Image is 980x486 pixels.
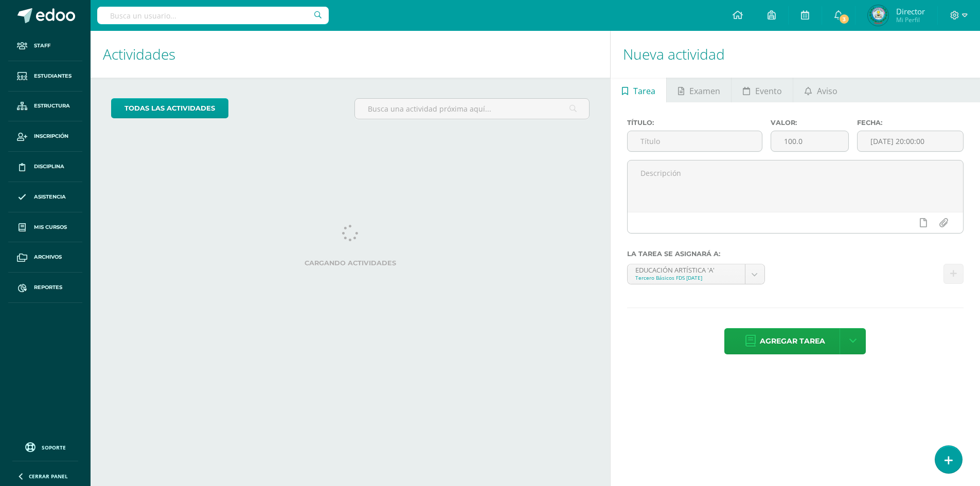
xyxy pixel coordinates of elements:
[34,42,50,50] span: Staff
[896,6,925,16] span: Director
[627,119,762,127] label: Título:
[839,13,850,25] span: 3
[34,193,66,201] span: Asistencia
[628,264,764,284] a: EDUCACIÓN ARTÍSTICA 'A'Tercero Básicos FDS [DATE]
[896,15,925,24] span: Mi Perfil
[34,223,67,231] span: Mis cursos
[34,132,68,140] span: Inscripción
[34,102,70,110] span: Estructura
[868,5,888,26] img: 648d3fb031ec89f861c257ccece062c1.png
[34,163,64,171] span: Disciplina
[8,182,82,212] a: Asistencia
[755,79,782,103] span: Evento
[667,78,731,102] a: Examen
[355,99,589,119] input: Busca una actividad próxima aquí...
[858,131,963,151] input: Fecha de entrega
[8,61,82,92] a: Estudiantes
[857,119,964,127] label: Fecha:
[34,283,62,292] span: Reportes
[29,473,68,480] span: Cerrar panel
[611,78,666,102] a: Tarea
[628,131,762,151] input: Título
[8,212,82,243] a: Mis cursos
[793,78,848,102] a: Aviso
[760,329,825,354] span: Agregar tarea
[8,121,82,152] a: Inscripción
[42,444,66,451] span: Soporte
[635,274,737,281] div: Tercero Básicos FDS [DATE]
[8,31,82,61] a: Staff
[623,31,968,78] h1: Nueva actividad
[771,131,848,151] input: Puntos máximos
[111,98,228,118] a: todas las Actividades
[12,440,78,454] a: Soporte
[111,259,590,267] label: Cargando actividades
[34,72,72,80] span: Estudiantes
[817,79,838,103] span: Aviso
[8,152,82,182] a: Disciplina
[8,242,82,273] a: Archivos
[732,78,793,102] a: Evento
[103,31,598,78] h1: Actividades
[771,119,849,127] label: Valor:
[8,92,82,122] a: Estructura
[97,7,329,24] input: Busca un usuario...
[633,79,655,103] span: Tarea
[689,79,720,103] span: Examen
[34,253,62,261] span: Archivos
[8,273,82,303] a: Reportes
[635,264,737,274] div: EDUCACIÓN ARTÍSTICA 'A'
[627,250,964,258] label: La tarea se asignará a:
